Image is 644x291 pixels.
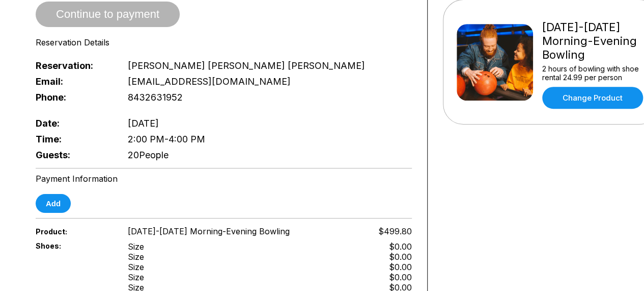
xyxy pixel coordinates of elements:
[128,118,159,129] span: [DATE]
[128,150,169,160] span: 20 People
[128,252,144,262] div: Size
[36,150,111,160] span: Guests:
[36,241,111,250] span: Shoes:
[457,24,533,101] img: Friday-Sunday Morning-Evening Bowling
[128,60,365,71] span: [PERSON_NAME] [PERSON_NAME] [PERSON_NAME]
[378,226,412,236] span: $499.80
[128,134,205,144] span: 2:00 PM - 4:00 PM
[128,76,291,87] span: [EMAIL_ADDRESS][DOMAIN_NAME]
[542,87,643,109] a: Change Product
[128,262,144,272] div: Size
[389,241,412,252] div: $0.00
[128,92,183,103] span: 8432631952
[36,37,412,47] div: Reservation Details
[36,76,111,87] span: Email:
[36,60,111,71] span: Reservation:
[389,262,412,272] div: $0.00
[389,272,412,282] div: $0.00
[36,194,71,213] button: Add
[36,227,111,236] span: Product:
[128,272,144,282] div: Size
[128,241,144,252] div: Size
[389,252,412,262] div: $0.00
[128,226,290,236] span: [DATE]-[DATE] Morning-Evening Bowling
[36,92,111,103] span: Phone:
[36,174,412,184] div: Payment Information
[36,134,111,144] span: Time:
[36,118,111,129] span: Date:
